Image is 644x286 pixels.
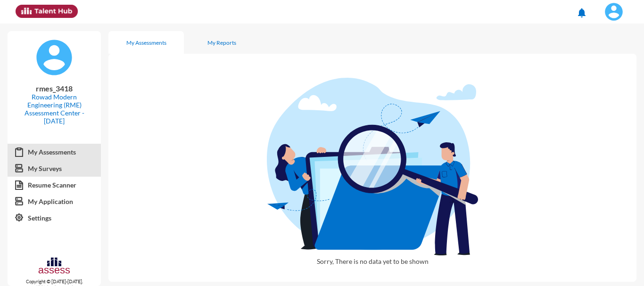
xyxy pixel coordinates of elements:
[8,177,101,194] a: Resume Scanner
[126,39,166,46] div: My Assessments
[8,144,101,161] a: My Assessments
[576,7,587,18] mat-icon: notifications
[15,93,93,125] p: Rowad Modern Engineering (RME) Assessment Center - [DATE]
[8,193,101,210] a: My Application
[15,84,93,93] p: rmes_3418
[8,160,101,177] a: My Surveys
[267,257,478,273] p: Sorry, There is no data yet to be shown
[8,210,101,227] a: Settings
[35,39,73,76] img: default%20profile%20image.svg
[38,256,70,277] img: assesscompany-logo.png
[207,39,236,46] div: My Reports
